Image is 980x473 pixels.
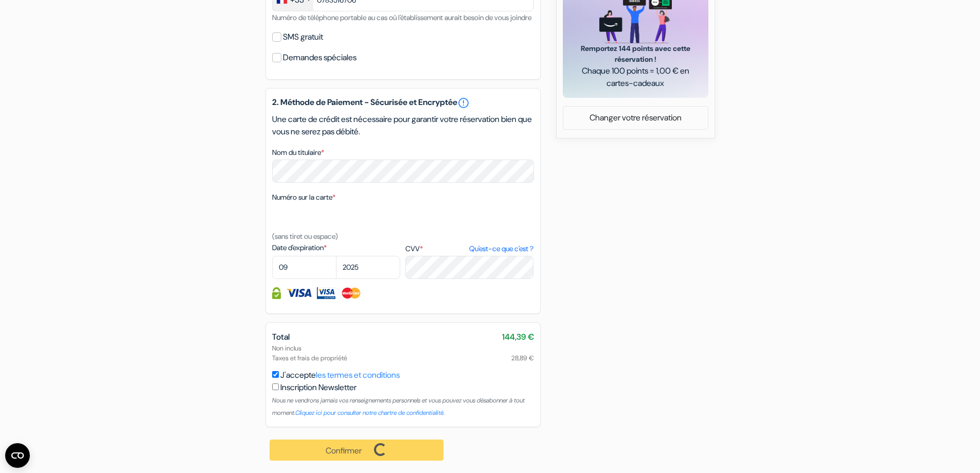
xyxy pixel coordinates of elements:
label: J'accepte [280,369,400,381]
small: Numéro de téléphone portable au cas où l'établissement aurait besoin de vous joindre [272,13,531,22]
label: CVV [405,243,533,254]
a: Qu'est-ce que c'est ? [469,243,533,254]
img: Visa [286,287,312,299]
small: (sans tiret ou espace) [272,232,338,241]
label: Demandes spéciales [283,50,357,65]
span: 144,39 € [502,331,534,343]
small: Nous ne vendrons jamais vos renseignements personnels et vous pouvez vous désabonner à tout moment. [272,396,525,417]
label: Inscription Newsletter [280,381,357,394]
label: Nom du titulaire [272,147,324,158]
img: Master Card [341,287,362,299]
a: Changer votre réservation [563,108,708,128]
img: Information de carte de crédit entièrement encryptée et sécurisée [272,287,281,299]
span: Chaque 100 points = 1,00 € en cartes-cadeaux [575,65,696,90]
label: Date d'expiration [272,242,400,253]
img: Visa Electron [317,287,335,299]
a: Cliquez ici pour consulter notre chartre de confidentialité. [295,409,444,417]
button: Ouvrir le widget CMP [5,443,30,468]
label: SMS gratuit [283,30,323,44]
label: Numéro sur la carte [272,192,335,203]
a: error_outline [457,97,470,109]
a: les termes et conditions [316,370,400,380]
h5: 2. Méthode de Paiement - Sécurisée et Encryptée [272,97,534,109]
span: 28,89 € [511,353,534,363]
div: Non inclus Taxes et frais de propriété [272,343,534,363]
span: Total [272,331,290,342]
p: Une carte de crédit est nécessaire pour garantir votre réservation bien que vous ne serez pas déb... [272,113,534,138]
span: Remportez 144 points avec cette réservation ! [575,43,696,65]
